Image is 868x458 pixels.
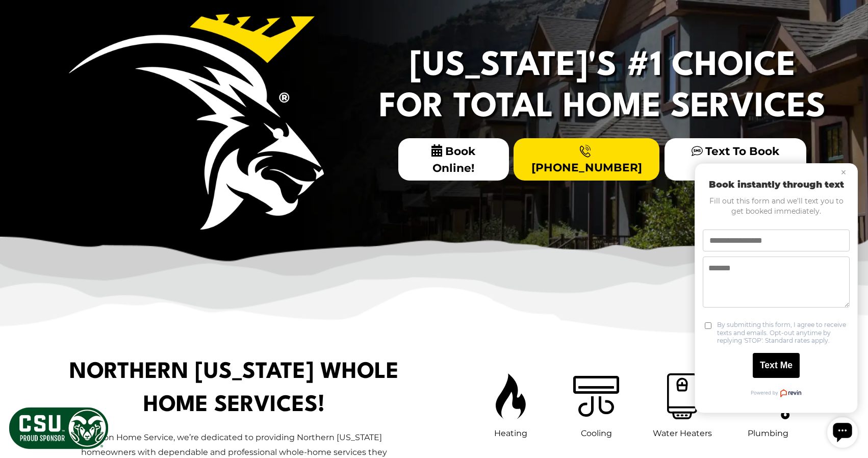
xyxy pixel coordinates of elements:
a: Text To Book Now! [665,138,806,180]
span: Book Online! [398,138,509,181]
span: Cooling [581,428,612,438]
img: CSU Sponsor Badge [8,406,110,450]
h1: Northern [US_STATE] Whole Home Services! [68,356,400,422]
h2: [US_STATE]'s #1 Choice For Total Home Services [373,46,832,128]
iframe: To enrich screen reader interactions, please activate Accessibility in Grammarly extension settings [684,153,868,452]
a: Water Heaters [653,368,712,441]
a: Heating [491,368,531,441]
span: Heating [494,428,527,438]
a: Cooling [568,368,624,441]
a: [PHONE_NUMBER] [514,138,659,180]
span: Water Heaters [653,428,712,438]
